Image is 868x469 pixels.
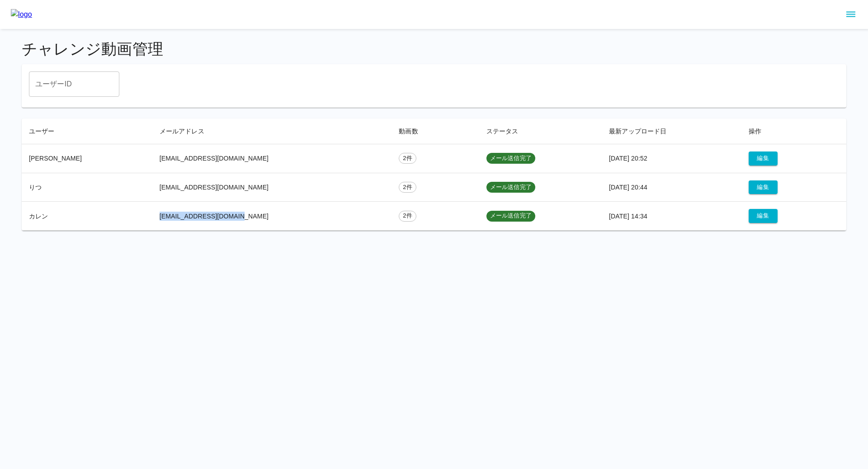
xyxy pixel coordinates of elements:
td: [DATE] 20:52 [602,144,741,173]
td: [EMAIL_ADDRESS][DOMAIN_NAME] [152,202,392,231]
button: sidemenu [843,7,859,22]
td: [EMAIL_ADDRESS][DOMAIN_NAME] [152,144,392,173]
span: メール送信完了 [486,154,535,163]
span: メール送信完了 [486,212,535,220]
button: 編集 [749,152,778,166]
th: 操作 [741,118,846,144]
span: 2件 [399,183,416,192]
th: 動画数 [392,118,479,144]
th: メールアドレス [152,118,392,144]
h4: チャレンジ動画管理 [22,40,846,59]
td: [DATE] 20:44 [602,173,741,202]
th: ユーザー [22,118,152,144]
button: 編集 [749,209,778,223]
th: ステータス [479,118,602,144]
td: りつ [22,173,152,202]
td: カレン [22,202,152,231]
th: 最新アップロード日 [602,118,741,144]
td: [DATE] 14:34 [602,202,741,231]
span: メール送信完了 [486,183,535,192]
span: 2件 [399,154,416,163]
td: [EMAIL_ADDRESS][DOMAIN_NAME] [152,173,392,202]
button: 編集 [749,180,778,194]
img: logo [11,9,32,20]
span: 2件 [399,212,416,220]
td: [PERSON_NAME] [22,144,152,173]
